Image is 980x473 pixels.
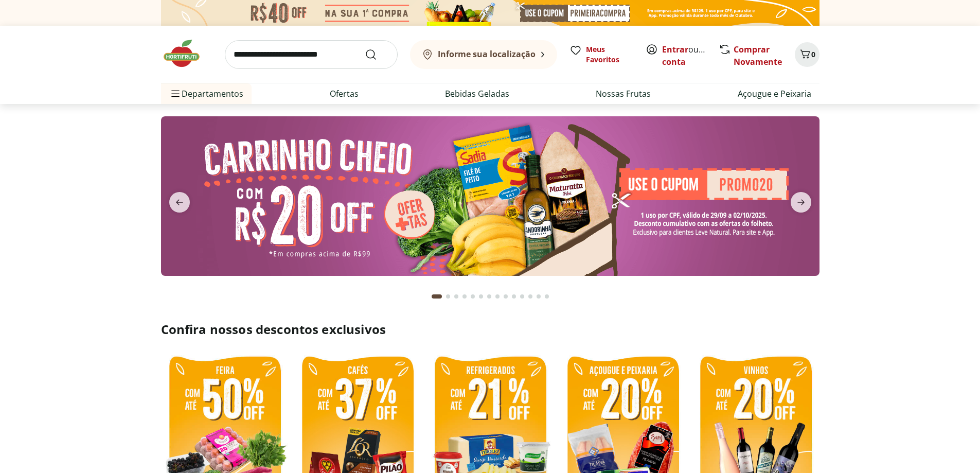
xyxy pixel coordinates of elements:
[161,38,212,69] img: Hortifruti
[534,284,543,309] button: Go to page 13 from fs-carousel
[518,284,526,309] button: Go to page 11 from fs-carousel
[225,40,398,69] input: search
[460,284,469,309] button: Go to page 4 from fs-carousel
[510,284,518,309] button: Go to page 10 from fs-carousel
[738,87,811,100] a: Açougue e Peixaria
[161,116,819,276] img: cupom
[330,87,359,100] a: Ofertas
[596,87,651,100] a: Nossas Frutas
[782,192,819,213] button: next
[438,48,536,60] b: Informe sua localização
[526,284,534,309] button: Go to page 12 from fs-carousel
[485,284,493,309] button: Go to page 7 from fs-carousel
[477,284,485,309] button: Go to page 6 from fs-carousel
[662,43,708,68] span: ou
[430,284,444,309] button: Current page from fs-carousel
[734,44,782,67] a: Comprar Novamente
[662,44,719,67] a: Criar conta
[445,87,509,100] a: Bebidas Geladas
[586,44,633,65] span: Meus Favoritos
[543,284,551,309] button: Go to page 14 from fs-carousel
[410,40,557,69] button: Informe sua localização
[811,49,815,59] span: 0
[169,81,182,106] button: Menu
[569,44,633,65] a: Meus Favoritos
[493,284,502,309] button: Go to page 8 from fs-carousel
[365,48,389,61] button: Submit Search
[502,284,510,309] button: Go to page 9 from fs-carousel
[795,42,819,67] button: Carrinho
[469,284,477,309] button: Go to page 5 from fs-carousel
[161,321,819,338] h2: Confira nossos descontos exclusivos
[161,192,198,213] button: previous
[169,81,243,106] span: Departamentos
[662,44,688,55] a: Entrar
[452,284,460,309] button: Go to page 3 from fs-carousel
[444,284,452,309] button: Go to page 2 from fs-carousel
